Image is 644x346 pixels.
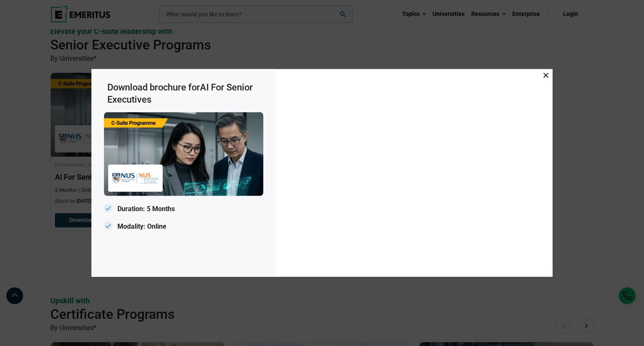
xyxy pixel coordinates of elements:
[112,169,158,188] img: Emeritus
[280,73,548,270] iframe: Download Brochure
[104,112,263,196] img: Emeritus
[104,203,263,216] p: Duration: 5 Months
[107,82,253,105] span: AI For Senior Executives
[104,220,263,233] p: Modality: Online
[107,82,263,106] h3: Download brochure for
